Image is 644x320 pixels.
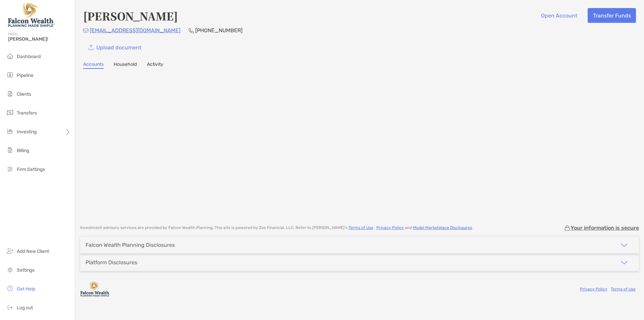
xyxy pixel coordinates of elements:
img: billing icon [6,146,14,154]
img: company logo [80,281,110,296]
img: settings icon [6,266,14,274]
span: Dashboard [17,54,41,59]
p: Investment advisory services are provided by Falcon Wealth Planning . This site is powered by Zoe... [80,225,473,230]
p: Your information is secure [571,225,639,231]
img: investing icon [6,127,14,135]
img: transfers icon [6,108,14,117]
button: Open Account [536,8,582,23]
span: Billing [17,148,29,153]
img: logout icon [6,303,14,311]
img: button icon [89,45,94,50]
p: [EMAIL_ADDRESS][DOMAIN_NAME] [90,26,180,35]
img: Phone Icon [189,28,194,33]
img: add_new_client icon [6,247,14,255]
img: firm-settings icon [6,165,14,173]
span: Add New Client [17,248,49,254]
img: dashboard icon [6,52,14,60]
span: Firm Settings [17,167,45,172]
span: Pipeline [17,73,34,78]
span: Transfers [17,110,37,116]
a: Model Marketplace Disclosures [413,225,472,230]
a: Terms of Use [611,287,636,291]
span: Settings [17,267,35,273]
a: Household [114,61,137,69]
img: Email Icon [83,29,89,33]
a: Accounts [83,61,104,69]
img: icon arrow [620,259,628,267]
img: get-help icon [6,284,14,292]
a: Privacy Policy [580,287,607,291]
span: Get Help [17,286,35,292]
button: Transfer Funds [588,8,636,23]
img: Falcon Wealth Planning Logo [8,3,55,27]
img: pipeline icon [6,71,14,79]
a: Activity [147,61,163,69]
span: Log out [17,305,33,311]
a: Terms of Use [348,225,373,230]
a: Upload document [83,40,146,55]
img: clients icon [6,90,14,98]
a: Privacy Policy [376,225,404,230]
span: Investing [17,129,37,135]
p: [PHONE_NUMBER] [195,26,243,35]
div: Platform Disclosures [86,259,137,266]
img: icon arrow [620,241,628,249]
div: Falcon Wealth Planning Disclosures [86,242,175,248]
span: Clients [17,91,31,97]
h4: [PERSON_NAME] [83,8,178,24]
span: [PERSON_NAME]! [8,36,71,42]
